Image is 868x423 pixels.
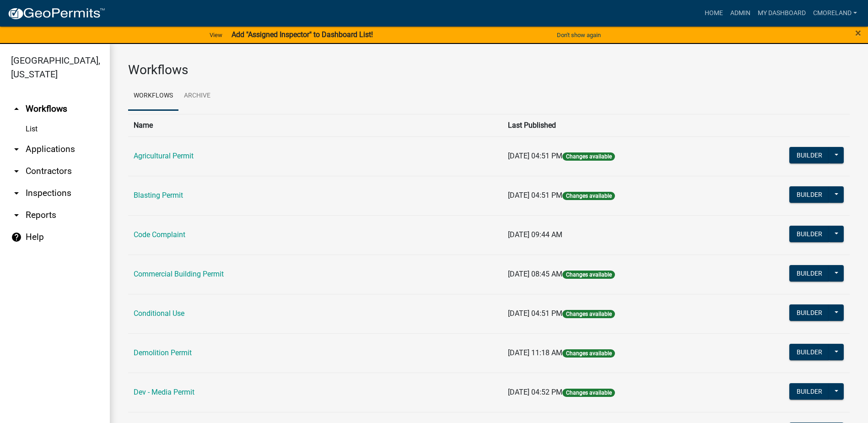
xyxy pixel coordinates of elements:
[11,210,22,221] i: arrow_drop_down
[508,348,562,357] span: [DATE] 11:18 AM
[134,152,194,160] a: Agricultural Permit
[134,191,183,200] a: Blasting Permit
[553,27,604,43] button: Don't show again
[128,114,502,136] th: Name
[11,188,22,199] i: arrow_drop_down
[789,226,830,242] button: Builder
[508,191,562,200] span: [DATE] 04:51 PM
[11,232,22,243] i: help
[789,383,830,400] button: Builder
[508,309,562,318] span: [DATE] 04:51 PM
[855,27,861,39] span: ×
[789,265,830,282] button: Builder
[134,270,224,278] a: Commercial Building Permit
[789,186,830,203] button: Builder
[562,271,615,279] span: Changes available
[562,192,615,200] span: Changes available
[789,147,830,163] button: Builder
[562,152,615,161] span: Changes available
[134,309,184,318] a: Conditional Use
[562,389,615,397] span: Changes available
[789,304,830,321] button: Builder
[508,230,562,239] span: [DATE] 09:44 AM
[809,5,861,22] a: cmoreland
[134,348,192,357] a: Demolition Permit
[134,230,185,239] a: Code Complaint
[178,81,216,111] a: Archive
[11,166,22,177] i: arrow_drop_down
[206,27,226,43] a: View
[754,5,809,22] a: My Dashboard
[11,144,22,155] i: arrow_drop_down
[508,270,562,278] span: [DATE] 08:45 AM
[789,344,830,360] button: Builder
[727,5,754,22] a: Admin
[134,388,194,396] a: Dev - Media Permit
[701,5,727,22] a: Home
[508,388,562,396] span: [DATE] 04:52 PM
[855,27,861,38] button: Close
[508,152,562,160] span: [DATE] 04:51 PM
[232,30,373,39] strong: Add "Assigned Inspector" to Dashboard List!
[128,62,850,78] h3: Workflows
[562,310,615,318] span: Changes available
[11,103,22,114] i: arrow_drop_up
[502,114,724,136] th: Last Published
[128,81,178,111] a: Workflows
[562,349,615,358] span: Changes available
